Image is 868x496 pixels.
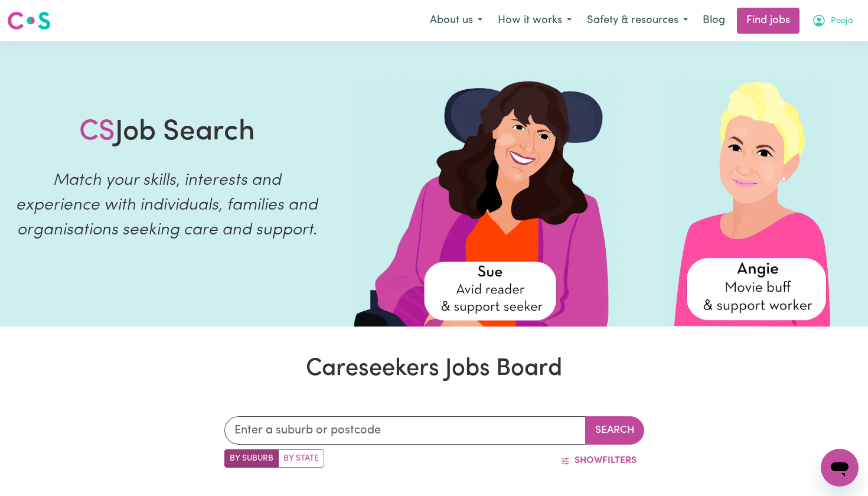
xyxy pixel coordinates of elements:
p: Match your skills, interests and experience with individuals, families and organisations seeking ... [14,168,319,243]
button: How it works [490,8,579,33]
button: Safety & resources [579,8,696,33]
button: ShowFilters [553,449,644,472]
label: Search by suburb/post code [224,449,279,468]
span: CS [79,118,115,146]
a: Find jobs [737,8,800,34]
button: My Account [804,8,861,33]
span: Show [575,456,602,465]
h1: Job Search [79,116,255,150]
button: About us [422,8,490,33]
span: Pooja [831,15,853,28]
a: Careseekers logo [7,7,51,34]
iframe: Button to launch messaging window [821,449,859,487]
label: Search by state [278,449,324,468]
button: Search [585,416,644,445]
a: Blog [696,8,732,34]
input: Enter a suburb or postcode [224,416,586,445]
img: Careseekers logo [7,10,51,31]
